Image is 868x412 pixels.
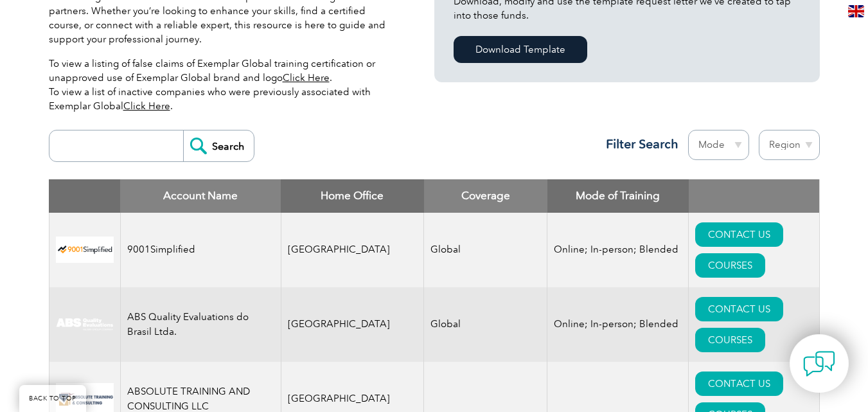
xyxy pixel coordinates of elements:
[598,136,678,152] h3: Filter Search
[424,179,547,213] th: Coverage: activate to sort column ascending
[695,372,783,396] a: CONTACT US
[848,5,864,17] img: en
[695,253,765,278] a: COURSES
[547,213,689,287] td: Online; In-person; Blended
[19,385,86,412] a: BACK TO TOP
[281,213,424,287] td: [GEOGRAPHIC_DATA]
[281,287,424,362] td: [GEOGRAPHIC_DATA]
[803,348,835,380] img: contact-chat.png
[56,237,114,263] img: 37c9c059-616f-eb11-a812-002248153038-logo.png
[695,297,783,321] a: CONTACT US
[120,287,281,362] td: ABS Quality Evaluations do Brasil Ltda.
[689,179,819,213] th: : activate to sort column ascending
[183,130,254,161] input: Search
[120,213,281,287] td: 9001Simplified
[424,287,547,362] td: Global
[283,72,330,84] a: Click Here
[281,179,424,213] th: Home Office: activate to sort column ascending
[123,100,170,112] a: Click Here
[49,57,396,113] p: To view a listing of false claims of Exemplar Global training certification or unapproved use of ...
[120,179,281,213] th: Account Name: activate to sort column descending
[695,222,783,247] a: CONTACT US
[454,36,587,63] a: Download Template
[56,318,114,332] img: c92924ac-d9bc-ea11-a814-000d3a79823d-logo.jpg
[695,328,765,352] a: COURSES
[547,287,689,362] td: Online; In-person; Blended
[424,213,547,287] td: Global
[547,179,689,213] th: Mode of Training: activate to sort column ascending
